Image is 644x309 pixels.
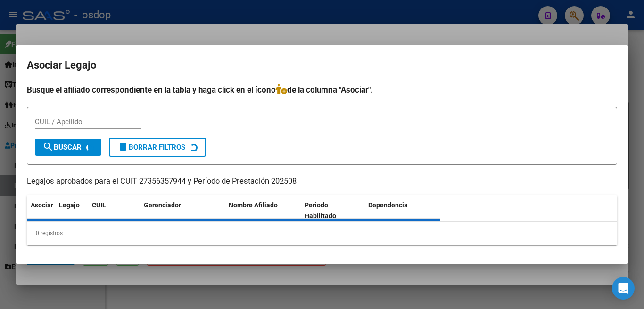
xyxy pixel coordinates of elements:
span: Borrar Filtros [117,143,185,151]
span: Nombre Afiliado [229,201,278,209]
mat-icon: search [42,141,54,152]
datatable-header-cell: Nombre Afiliado [225,195,301,226]
datatable-header-cell: Asociar [27,195,55,226]
datatable-header-cell: Legajo [55,195,88,226]
button: Borrar Filtros [109,138,206,157]
h2: Asociar Legajo [27,56,617,74]
span: Periodo Habilitado [305,201,336,220]
button: Buscar [35,139,101,156]
datatable-header-cell: Periodo Habilitado [301,195,364,226]
datatable-header-cell: Dependencia [364,195,440,226]
datatable-header-cell: Gerenciador [140,195,225,226]
span: CUIL [92,201,106,209]
div: Open Intercom Messenger [612,277,635,300]
datatable-header-cell: CUIL [88,195,140,226]
div: 0 registros [27,222,617,245]
span: Dependencia [368,201,408,209]
span: Asociar [31,201,53,209]
h4: Busque el afiliado correspondiente en la tabla y haga click en el ícono de la columna "Asociar". [27,84,617,96]
span: Gerenciador [144,201,181,209]
mat-icon: delete [117,141,129,152]
p: Legajos aprobados para el CUIT 27356357944 y Período de Prestación 202508 [27,176,617,188]
span: Buscar [42,143,82,151]
span: Legajo [59,201,80,209]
